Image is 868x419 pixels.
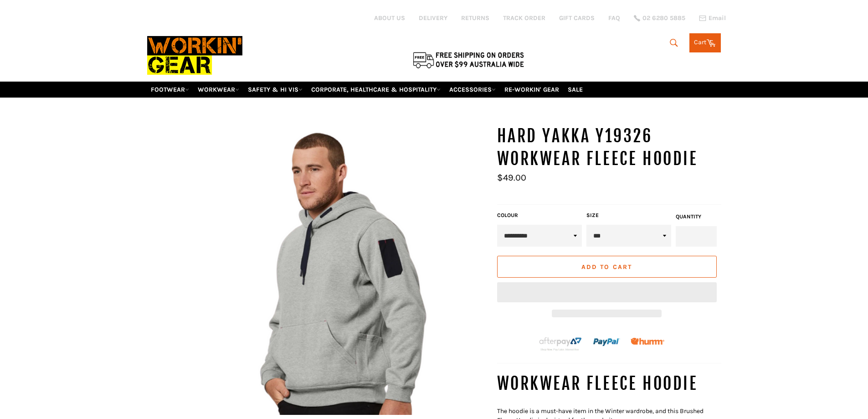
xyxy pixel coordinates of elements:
span: $49.00 [497,172,526,183]
img: Afterpay-Logo-on-dark-bg_large.png [538,336,583,352]
img: HARD YAKKA Y19326 Workwear Fleece Hoodie - Workin' Gear [198,125,488,415]
a: RE-WORKIN' GEAR [501,82,563,98]
span: Add to Cart [581,263,632,271]
a: GIFT CARDS [559,14,595,22]
a: WORKWEAR [194,82,243,98]
button: Add to Cart [497,256,717,278]
a: ABOUT US [374,14,405,22]
a: Email [699,15,726,22]
a: RETURNS [461,14,489,22]
span: 02 6280 5885 [642,15,685,21]
img: Flat $9.95 shipping Australia wide [411,50,525,69]
a: ACCESSORIES [446,82,499,98]
span: WORKWEAR FLEECE HOODIE [497,373,698,394]
a: SAFETY & HI VIS [244,82,306,98]
h1: HARD YAKKA Y19326 Workwear Fleece Hoodie [497,125,721,170]
a: SALE [564,82,586,98]
a: 02 6280 5885 [634,15,685,21]
img: paypal.png [593,329,620,356]
label: Quantity [676,213,717,221]
a: DELIVERY [419,14,447,22]
a: CORPORATE, HEALTHCARE & HOSPITALITY [308,82,444,98]
label: COLOUR [497,212,582,219]
a: TRACK ORDER [503,14,545,22]
img: Workin Gear leaders in Workwear, Safety Boots, PPE, Uniforms. Australia's No.1 in Workwear [147,30,242,81]
a: FOOTWEAR [147,82,193,98]
a: FAQ [608,14,620,22]
img: Humm_core_logo_RGB-01_300x60px_small_195d8312-4386-4de7-b182-0ef9b6303a37.png [631,338,664,345]
label: Size [586,212,671,219]
a: Cart [689,33,721,52]
span: Email [709,15,726,21]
